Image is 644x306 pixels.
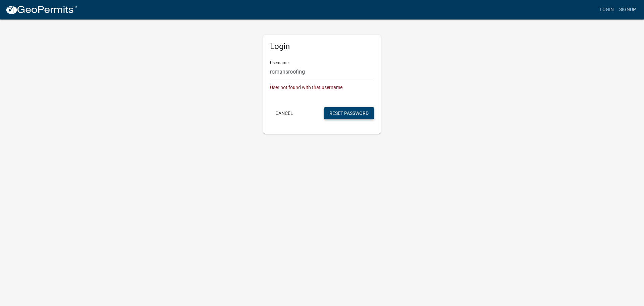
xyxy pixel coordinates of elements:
[616,3,639,16] a: Signup
[597,3,616,16] a: Login
[270,84,374,91] div: User not found with that username
[270,107,299,119] button: Cancel
[324,107,374,119] button: Reset Password
[270,42,374,51] h5: Login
